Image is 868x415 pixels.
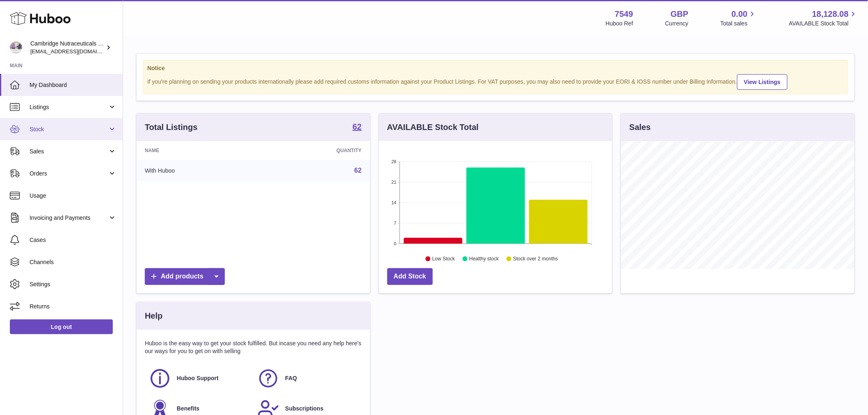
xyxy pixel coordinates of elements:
[352,123,361,132] a: 62
[812,9,849,20] span: 18,128.08
[391,180,396,185] text: 21
[145,122,198,133] h3: Total Listings
[147,64,844,72] strong: Notice
[30,81,116,89] span: My Dashboard
[285,374,297,382] span: FAQ
[149,367,249,390] a: Huboo Support
[789,9,858,27] a: 18,128.08 AVAILABLE Stock Total
[260,141,370,160] th: Quantity
[30,303,116,310] span: Returns
[10,41,22,54] img: qvc@camnutra.com
[30,48,121,55] span: [EMAIL_ADDRESS][DOMAIN_NAME]
[147,73,844,90] div: If you're planning on sending your products internationally please add required customs informati...
[30,148,108,155] span: Sales
[30,125,108,133] span: Stock
[30,192,116,200] span: Usage
[352,123,361,131] strong: 62
[145,310,162,322] h3: Help
[391,200,396,205] text: 14
[30,236,116,244] span: Cases
[432,256,455,262] text: Low Stock
[137,141,260,160] th: Name
[732,9,748,20] span: 0.00
[720,9,757,27] a: 0.00 Total sales
[387,122,479,133] h3: AVAILABLE Stock Total
[737,74,788,90] a: View Listings
[30,214,108,222] span: Invoicing and Payments
[615,9,633,20] strong: 7549
[606,20,633,27] div: Huboo Ref
[145,340,362,355] p: Huboo is the easy way to get your stock fulfilled. But incase you need any help here's our ways f...
[720,20,757,27] span: Total sales
[145,268,225,285] a: Add products
[394,241,396,246] text: 0
[671,9,688,20] strong: GBP
[285,405,323,413] span: Subscriptions
[30,40,104,55] div: Cambridge Nutraceuticals Ltd
[789,20,858,27] span: AVAILABLE Stock Total
[354,167,362,174] a: 62
[394,221,396,226] text: 7
[10,319,113,334] a: Log out
[665,20,689,27] div: Currency
[513,256,558,262] text: Stock over 2 months
[30,280,116,288] span: Settings
[177,405,199,413] span: Benefits
[391,159,396,164] text: 28
[469,256,499,262] text: Healthy stock
[257,367,357,390] a: FAQ
[177,374,219,382] span: Huboo Support
[30,170,108,178] span: Orders
[30,103,108,111] span: Listings
[387,268,433,285] a: Add Stock
[137,160,260,181] td: With Huboo
[629,122,651,133] h3: Sales
[30,258,116,266] span: Channels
